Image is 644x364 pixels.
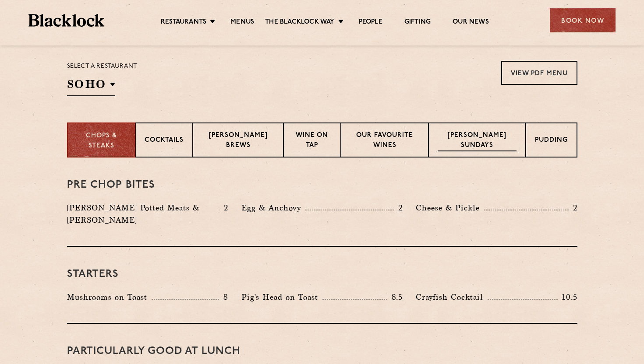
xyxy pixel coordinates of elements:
[453,18,489,28] a: Our News
[394,202,403,213] p: 2
[67,202,219,226] p: [PERSON_NAME] Potted Meats & [PERSON_NAME]
[558,291,577,303] p: 10.5
[241,291,322,303] p: Pig's Head on Toast
[219,202,228,213] p: 2
[416,291,488,303] p: Crayfish Cocktail
[67,291,152,303] p: Mushrooms on Toast
[501,61,577,85] a: View PDF Menu
[67,346,577,357] h3: PARTICULARLY GOOD AT LUNCH
[202,131,274,151] p: [PERSON_NAME] Brews
[67,61,138,72] p: Select a restaurant
[161,18,206,28] a: Restaurants
[67,179,577,191] h3: Pre Chop Bites
[569,202,577,213] p: 2
[535,136,568,147] p: Pudding
[77,131,127,151] p: Chops & Steaks
[265,18,334,28] a: The Blacklock Way
[350,131,419,151] p: Our favourite wines
[67,77,115,96] h2: SOHO
[387,291,403,303] p: 8.5
[550,8,616,32] div: Book Now
[438,131,517,151] p: [PERSON_NAME] Sundays
[404,18,431,28] a: Gifting
[145,136,184,147] p: Cocktails
[359,18,382,28] a: People
[28,14,104,27] img: BL_Textured_Logo-footer-cropped.svg
[241,202,305,214] p: Egg & Anchovy
[230,18,254,28] a: Menus
[219,291,228,303] p: 8
[416,202,484,214] p: Cheese & Pickle
[67,269,577,280] h3: Starters
[293,131,332,151] p: Wine on Tap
